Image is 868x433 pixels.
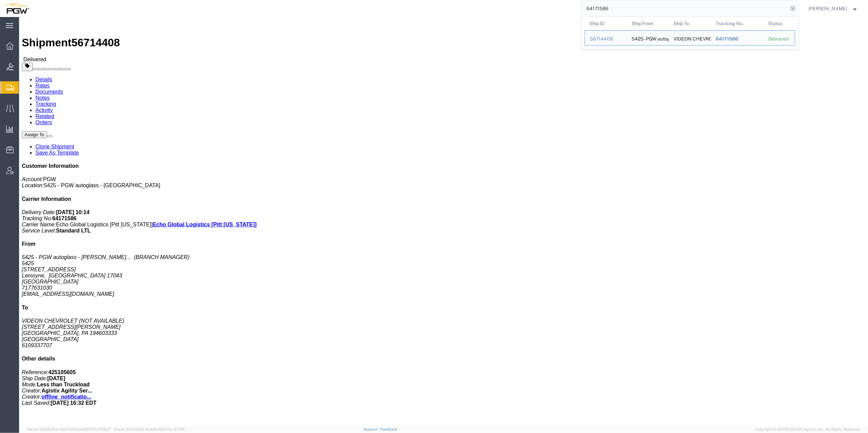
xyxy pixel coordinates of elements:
div: Delivered [768,35,790,43]
span: 64171586 [715,36,738,42]
div: 5425 - PGW autoglass - Harrisburg [631,31,664,45]
div: 64171586 [715,35,759,43]
th: Tracking Nu. [711,17,763,30]
span: Server: 2025.20.0-db47332bad5 [27,427,111,431]
div: VIDEON CHEVROLET [674,31,706,45]
th: Ship To [669,17,711,30]
span: Client: 2025.20.0-8c6e0cf [114,427,185,431]
button: [PERSON_NAME] [808,4,859,13]
span: Ksenia Gushchina-Kerecz [809,5,848,12]
table: Search Results [585,17,799,49]
input: Search for shipment number, reference number [581,0,788,17]
iframe: FS Legacy Container [19,17,868,426]
th: Status [763,17,795,30]
th: Ship From [627,17,669,30]
div: 56714408 [590,35,622,43]
a: Support [363,427,380,431]
span: [DATE] 12:11:14 [160,427,185,431]
span: [DATE] 11:13:37 [85,427,111,431]
a: Feedback [380,427,397,431]
img: logo [5,3,29,14]
span: Copyright © [DATE]-[DATE] Agistix Inc., All Rights Reserved [755,427,860,432]
th: Ship ID [585,17,627,30]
